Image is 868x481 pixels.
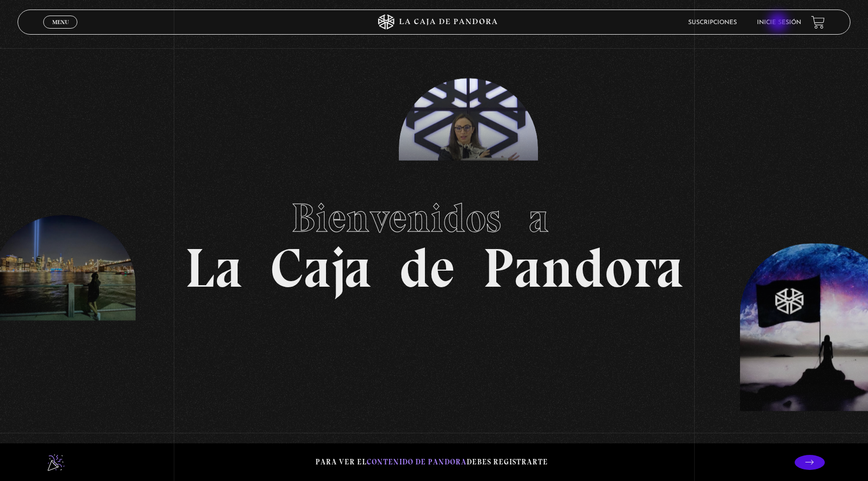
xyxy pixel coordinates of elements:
span: contenido de Pandora [367,457,467,466]
h1: La Caja de Pandora [185,185,684,296]
a: View your shopping cart [811,16,825,29]
span: Cerrar [49,28,72,35]
p: Para ver el debes registrarte [315,455,548,469]
span: Menu [52,19,69,25]
span: Bienvenidos a [291,194,577,242]
a: Suscripciones [688,20,737,26]
a: Inicie sesión [757,20,801,26]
